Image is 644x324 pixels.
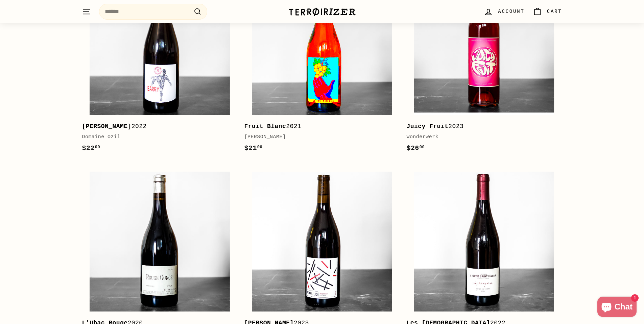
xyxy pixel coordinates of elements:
span: $26 [406,144,425,152]
div: 2023 [406,122,555,131]
span: $21 [244,144,262,152]
span: $22 [82,144,100,152]
sup: 00 [95,145,100,150]
div: 2022 [82,122,231,131]
div: Wonderwerk [406,133,555,141]
a: Account [480,2,528,22]
b: [PERSON_NAME] [82,123,132,130]
span: Cart [547,8,562,15]
b: Juicy Fruit [406,123,448,130]
b: Fruit Blanc [244,123,286,130]
div: Domaine Ozil [82,133,231,141]
sup: 00 [257,145,262,150]
div: [PERSON_NAME] [244,133,393,141]
span: Account [498,8,524,15]
a: Cart [529,2,566,22]
div: 2021 [244,122,393,131]
sup: 00 [420,145,425,150]
inbox-online-store-chat: Shopify online store chat [595,297,639,319]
